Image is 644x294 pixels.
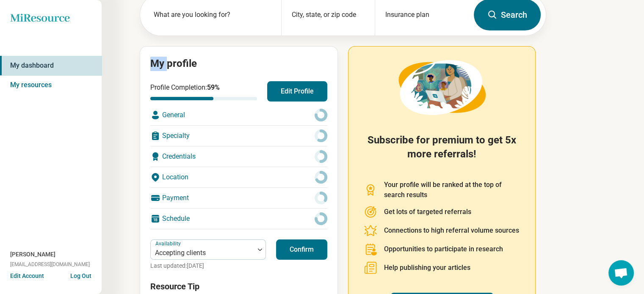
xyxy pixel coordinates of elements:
[150,188,327,208] div: Payment
[276,239,327,260] button: Confirm
[384,207,471,217] p: Get lots of targeted referrals
[150,105,327,125] div: General
[150,126,327,146] div: Specialty
[150,146,327,167] div: Credentials
[150,82,257,100] div: Profile Completion:
[150,209,327,229] div: Schedule
[10,272,44,280] button: Edit Account
[384,244,503,254] p: Opportunities to participate in research
[10,250,55,259] span: [PERSON_NAME]
[364,133,520,170] h2: Subscribe for premium to get 5x more referrals!
[150,167,327,187] div: Location
[384,225,519,236] p: Connections to high referral volume sources
[155,241,182,247] label: Availability
[267,81,327,102] button: Edit Profile
[150,280,327,292] h3: Resource Tip
[150,57,327,71] h2: My profile
[70,272,91,278] button: Log Out
[207,83,220,91] span: 59 %
[608,260,634,286] a: Open chat
[150,261,266,270] p: Last updated: [DATE]
[384,263,470,273] p: Help publishing your articles
[384,180,520,200] p: Your profile will be ranked at the top of search results
[10,261,90,268] span: [EMAIL_ADDRESS][DOMAIN_NAME]
[154,10,271,20] label: What are you looking for?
